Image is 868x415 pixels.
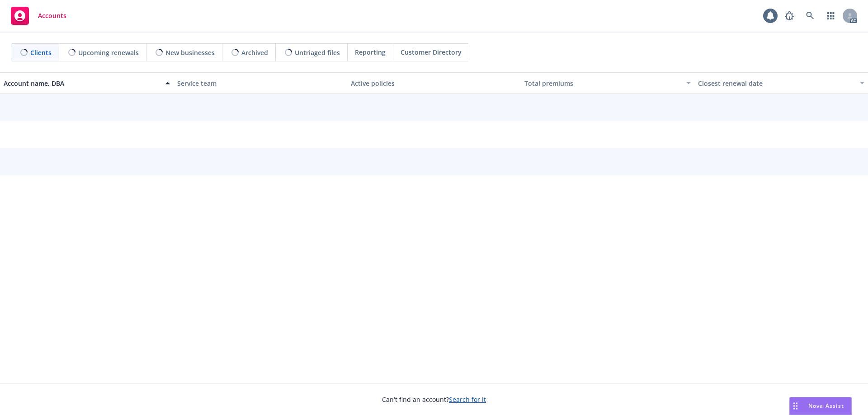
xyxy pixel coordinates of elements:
span: Archived [241,48,268,57]
button: Nova Assist [789,397,852,415]
a: Report a Bug [780,7,798,25]
span: Accounts [38,12,66,19]
span: Nova Assist [808,402,844,410]
span: New businesses [165,48,215,57]
button: Closest renewal date [694,72,868,94]
span: Upcoming renewals [78,48,139,57]
a: Accounts [7,3,70,28]
div: Closest renewal date [698,79,854,88]
a: Search [801,7,819,25]
div: Drag to move [790,397,801,415]
button: Service team [174,72,347,94]
span: Customer Directory [401,47,462,57]
span: Clients [30,48,52,57]
span: Reporting [355,47,386,57]
a: Switch app [822,7,840,25]
span: Can't find an account? [382,395,486,404]
div: Active policies [351,79,517,88]
span: Untriaged files [295,48,340,57]
a: Search for it [449,395,486,404]
div: Service team [177,79,344,88]
div: Account name, DBA [4,79,160,88]
div: Total premiums [524,79,681,88]
button: Active policies [347,72,521,94]
button: Total premiums [521,72,694,94]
